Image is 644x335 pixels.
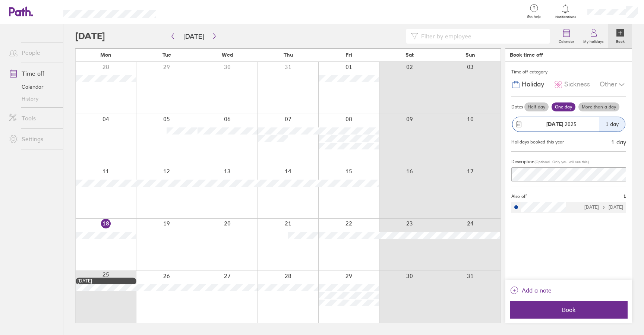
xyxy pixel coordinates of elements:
[579,24,608,48] a: My holidays
[624,194,626,199] span: 1
[553,15,578,19] span: Notifications
[3,93,63,105] a: History
[465,52,475,58] span: Sun
[177,30,210,42] button: [DATE]
[554,37,579,44] label: Calendar
[510,284,552,296] button: Add a note
[524,102,549,111] label: Half day
[579,37,608,44] label: My holidays
[100,52,111,58] span: Mon
[546,121,563,127] strong: [DATE]
[511,159,534,164] span: Description
[511,113,626,136] button: [DATE] 20251 day
[511,66,626,78] div: Time off category
[418,29,546,43] input: Filter by employee
[522,15,546,19] span: Get help
[553,4,578,19] a: Notifications
[405,52,414,58] span: Sat
[584,205,623,210] div: [DATE] [DATE]
[511,194,527,199] span: Also off
[608,24,632,48] a: Book
[511,104,523,110] span: Dates
[78,278,135,284] div: [DATE]
[222,52,233,58] span: Wed
[3,66,63,81] a: Time off
[3,111,63,126] a: Tools
[345,52,352,58] span: Fri
[599,117,625,132] div: 1 day
[3,45,63,60] a: People
[522,284,552,296] span: Add a note
[511,139,564,145] div: Holidays booked this year
[3,81,63,93] a: Calendar
[554,24,579,48] a: Calendar
[600,78,626,92] div: Other
[552,102,575,111] label: One day
[3,132,63,146] a: Settings
[522,80,544,88] span: Holiday
[510,301,628,319] button: Book
[578,102,619,111] label: More than a day
[284,52,293,58] span: Thu
[515,306,622,313] span: Book
[162,52,171,58] span: Tue
[546,121,577,127] span: 2025
[534,159,589,164] span: (Optional. Only you will see this)
[564,80,590,88] span: Sickness
[510,52,543,58] div: Book time off
[612,37,629,44] label: Book
[611,139,626,145] div: 1 day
